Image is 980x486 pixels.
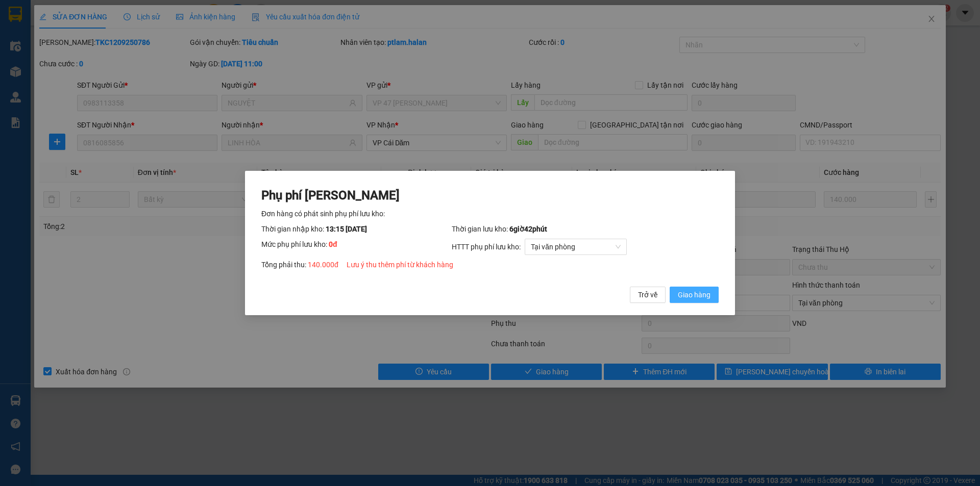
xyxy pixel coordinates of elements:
span: Giao hàng [678,289,710,300]
div: Đơn hàng có phát sinh phụ phí lưu kho: [261,208,719,219]
span: 6 giờ 42 phút [509,225,547,233]
span: Phụ phí [PERSON_NAME] [261,188,400,202]
div: Mức phụ phí lưu kho: [261,239,452,255]
div: Thời gian lưu kho: [452,223,719,235]
span: Tại văn phòng [531,239,621,254]
span: 13:15 [DATE] [326,225,367,233]
div: HTTT phụ phí lưu kho: [452,239,719,255]
button: Giao hàng [670,287,719,303]
div: Tổng phải thu: [261,259,719,270]
span: Lưu ý thu thêm phí từ khách hàng [347,261,453,269]
button: Trở về [630,287,666,303]
span: Trở về [638,289,657,300]
span: 140.000 đ [308,261,338,269]
span: 0 đ [329,240,337,248]
div: Thời gian nhập kho: [261,223,452,235]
